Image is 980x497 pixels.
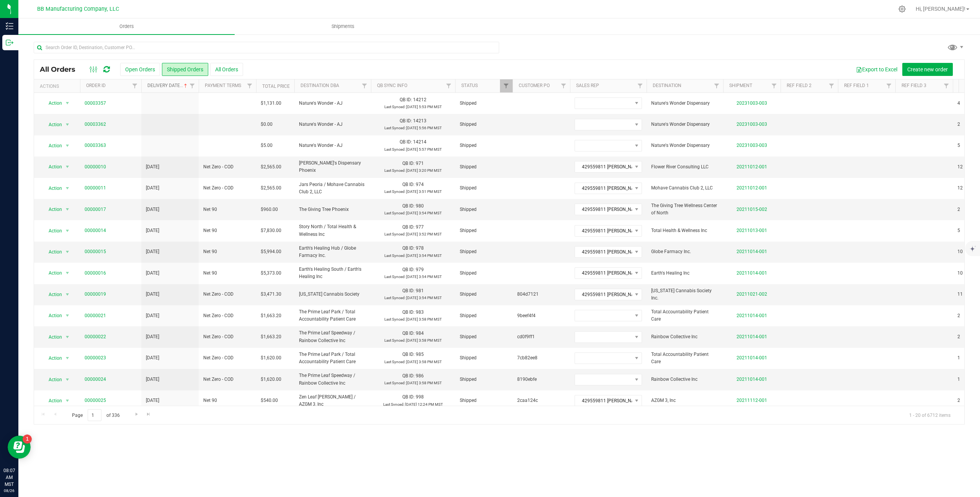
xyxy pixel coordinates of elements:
[651,163,719,171] span: Flower River Consulting LLC
[575,204,632,215] span: 429559811 [PERSON_NAME]
[63,310,72,321] span: select
[63,98,72,109] span: select
[651,142,719,149] span: Nature's Wonder Dispensary
[416,224,424,230] span: 977
[402,182,415,187] span: QB ID:
[575,183,632,194] span: 429559811 [PERSON_NAME]
[85,397,106,404] a: 00000025
[416,373,424,379] span: 986
[460,291,508,298] span: Shipped
[402,309,415,315] span: QB ID:
[63,374,72,385] span: select
[65,409,126,421] span: Page of 336
[787,83,812,88] a: Ref Field 2
[651,100,719,107] span: Nature's Wonder Dispensary
[384,168,405,173] span: Last Synced:
[737,228,767,233] a: 20211013-001
[299,329,366,344] span: The Prime Leaf Speedway / Rainbow Collective Inc
[406,211,442,215] span: [DATE] 3:54 PM MST
[461,83,478,88] a: Status
[301,83,339,88] a: Destination DBA
[957,270,963,277] span: 10
[261,291,281,298] span: $3,471.30
[186,79,199,92] a: Filter
[63,225,72,236] span: select
[384,360,405,364] span: Last Synced:
[299,351,366,365] span: The Prime Leaf Park / Total Accountability Patient Care
[203,354,252,362] span: Net Zero - COD
[737,270,767,276] a: 20211014-001
[131,409,142,420] a: Go to the next page
[384,211,405,215] span: Last Synced:
[500,79,513,92] a: Filter
[146,354,159,362] span: [DATE]
[737,185,767,191] a: 20211012-001
[957,291,963,298] span: 11
[710,79,723,92] a: Filter
[129,79,141,92] a: Filter
[737,313,767,318] a: 20211014-001
[203,270,252,277] span: Net 90
[299,142,366,149] span: Nature's Wonder - AJ
[957,100,960,107] span: 4
[460,142,508,149] span: Shipped
[957,227,960,234] span: 5
[143,409,154,420] a: Go to the last page
[86,83,106,88] a: Order ID
[737,207,767,212] a: 20211015-002
[6,22,13,30] inline-svg: Inventory
[321,23,365,30] span: Shipments
[517,291,565,298] span: 804d7121
[384,105,405,109] span: Last Synced:
[902,63,953,76] button: Create new order
[63,204,72,215] span: select
[63,119,72,130] span: select
[405,402,443,406] span: [DATE] 12:24 PM MST
[37,6,119,12] span: BB Manufacturing Company, LLC
[400,118,412,123] span: QB ID:
[63,183,72,194] span: select
[460,312,508,319] span: Shipped
[737,291,767,297] a: 20211021-002
[63,268,72,278] span: select
[120,63,160,76] button: Open Orders
[261,312,281,319] span: $1,663.20
[235,18,451,35] a: Shipments
[737,249,767,254] a: 20211014-001
[85,184,106,192] a: 00000011
[737,100,767,106] a: 20231003-003
[957,206,960,213] span: 2
[575,161,632,172] span: 429559811 [PERSON_NAME]
[460,248,508,255] span: Shipped
[146,333,159,341] span: [DATE]
[957,376,960,383] span: 1
[519,83,550,88] a: Customer PO
[651,121,719,128] span: Nature's Wonder Dispensary
[460,333,508,341] span: Shipped
[460,270,508,277] span: Shipped
[299,393,366,408] span: Zen Leaf [PERSON_NAME] / AZGM 3, Inc
[262,84,290,89] a: Total Price
[517,354,565,362] span: 7cb82ee8
[85,142,106,149] a: 00003363
[205,83,241,88] a: Payment Terms
[851,63,902,76] button: Export to Excel
[957,397,960,404] span: 2
[85,270,106,277] a: 00000016
[416,394,424,400] span: 998
[63,332,72,342] span: select
[825,79,838,92] a: Filter
[460,354,508,362] span: Shipped
[42,161,62,172] span: Action
[406,360,442,364] span: [DATE] 3:58 PM MST
[460,100,508,107] span: Shipped
[957,312,960,319] span: 2
[883,79,895,92] a: Filter
[42,332,62,342] span: Action
[3,467,15,488] p: 08:07 AM MST
[460,227,508,234] span: Shipped
[651,287,719,302] span: [US_STATE] Cannabis Society Inc.
[85,206,106,213] a: 00000017
[299,223,366,238] span: Story North / Total Health & Wellness Inc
